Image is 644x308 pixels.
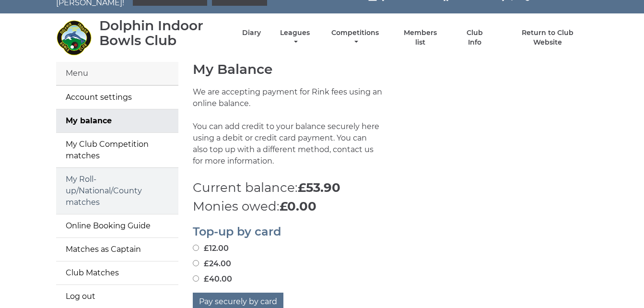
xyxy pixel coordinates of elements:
label: £12.00 [193,243,229,254]
label: £24.00 [193,258,231,270]
a: Log out [56,285,178,308]
div: Dolphin Indoor Bowls Club [99,18,225,48]
p: Current balance: [193,178,588,197]
input: £40.00 [193,275,199,282]
a: Competitions [329,28,382,47]
a: Members list [398,28,442,47]
a: My Roll-up/National/County matches [56,168,178,214]
p: We are accepting payment for Rink fees using an online balance. You can add credit to your balanc... [193,86,384,178]
a: Account settings [56,86,178,109]
input: £24.00 [193,260,199,266]
strong: £53.90 [298,180,340,195]
a: Club Info [459,28,491,47]
a: Online Booking Guide [56,214,178,237]
a: Diary [242,28,261,37]
a: Matches as Captain [56,238,178,261]
h2: Top-up by card [193,225,588,238]
p: Monies owed: [193,197,588,216]
a: My balance [56,109,178,132]
input: £12.00 [193,245,199,251]
a: My Club Competition matches [56,133,178,167]
div: Menu [56,62,178,85]
strong: £0.00 [280,199,316,214]
a: Return to Club Website [507,28,588,47]
h1: My Balance [193,62,588,77]
label: £40.00 [193,273,232,285]
a: Club Matches [56,261,178,284]
a: Leagues [278,28,312,47]
img: Dolphin Indoor Bowls Club [56,20,92,56]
